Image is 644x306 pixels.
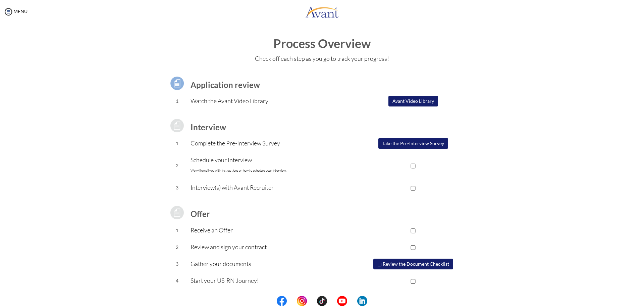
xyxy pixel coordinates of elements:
[317,296,327,306] img: tt.png
[287,296,297,306] img: blank.png
[346,161,480,170] p: ▢
[378,138,448,149] button: Take the Pre-Interview Survey
[327,296,337,306] img: blank.png
[307,296,317,306] img: blank.png
[164,272,191,289] td: 4
[191,276,346,285] p: Start your US-RN Journey!
[191,242,346,252] p: Review and sign your contract
[3,7,13,17] img: icon-menu.png
[191,80,260,90] b: Application review
[164,256,191,272] td: 3
[164,152,191,179] td: 2
[3,8,28,14] a: MENU
[169,204,185,221] img: icon-test-grey.png
[191,168,286,173] font: We will email you with instructions on how to schedule your interview.
[7,37,637,50] h1: Process Overview
[337,296,347,306] img: yt.png
[164,222,191,239] td: 1
[346,225,480,235] p: ▢
[305,2,339,22] img: logo.png
[346,183,480,192] p: ▢
[191,96,346,105] p: Watch the Avant Video Library
[164,239,191,256] td: 2
[191,259,346,268] p: Gather your documents
[191,122,226,132] b: Interview
[191,138,346,148] p: Complete the Pre-Interview Survey
[191,209,210,219] b: Offer
[169,117,185,134] img: icon-test-grey.png
[164,179,191,196] td: 3
[164,93,191,110] td: 1
[164,135,191,152] td: 1
[277,296,287,306] img: fb.png
[388,96,438,106] button: Avant Video Library
[346,276,480,285] p: ▢
[297,296,307,306] img: in.png
[346,242,480,252] p: ▢
[191,225,346,235] p: Receive an Offer
[357,296,367,306] img: li.png
[169,75,185,92] img: icon-test.png
[373,259,453,269] button: ▢ Review the Document Checklist
[7,54,637,63] p: Check off each step as you go to track your progress!
[347,296,357,306] img: blank.png
[191,183,346,192] p: Interview(s) with Avant Recruiter
[191,155,346,175] p: Schedule your Interview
